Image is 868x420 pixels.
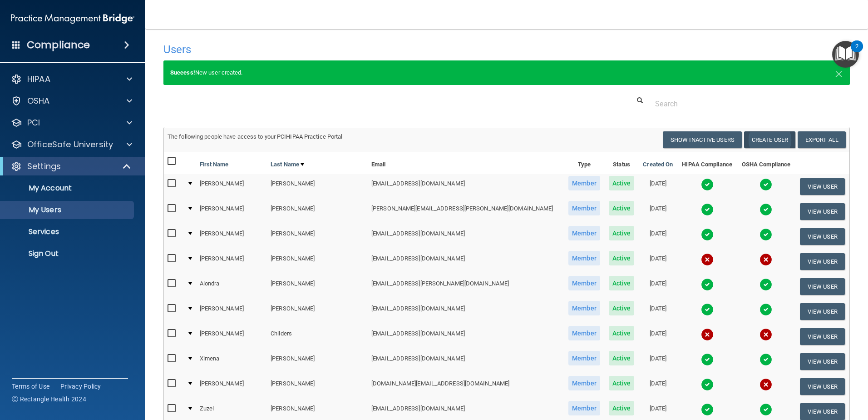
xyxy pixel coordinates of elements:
[60,382,101,391] a: Privacy Policy
[800,203,845,220] button: View User
[701,253,714,266] img: cross.ca9f0e7f.svg
[759,278,772,291] img: tick.e7d51cea.svg
[267,249,368,274] td: [PERSON_NAME]
[267,224,368,249] td: [PERSON_NAME]
[759,253,772,266] img: cross.ca9f0e7f.svg
[568,226,600,240] span: Member
[835,67,843,78] button: Close
[604,152,638,174] th: Status
[11,161,132,172] a: Settings
[759,353,772,366] img: tick.e7d51cea.svg
[701,228,714,241] img: tick.e7d51cea.svg
[196,274,267,299] td: Alondra
[11,139,132,150] a: OfficeSafe University
[11,10,134,28] img: PMB logo
[564,152,604,174] th: Type
[655,95,843,112] input: Search
[27,161,61,172] p: Settings
[196,249,267,274] td: [PERSON_NAME]
[163,60,850,85] div: New user created.
[568,276,600,290] span: Member
[609,176,635,190] span: Active
[639,249,677,274] td: [DATE]
[27,117,40,128] p: PCI
[568,401,600,415] span: Member
[701,353,714,366] img: tick.e7d51cea.svg
[368,349,564,374] td: [EMAIL_ADDRESS][DOMAIN_NAME]
[368,174,564,199] td: [EMAIL_ADDRESS][DOMAIN_NAME]
[609,201,635,215] span: Active
[368,274,564,299] td: [EMAIL_ADDRESS][PERSON_NAME][DOMAIN_NAME]
[609,226,635,240] span: Active
[196,299,267,324] td: [PERSON_NAME]
[759,203,772,216] img: tick.e7d51cea.svg
[798,131,846,148] a: Export All
[568,376,600,390] span: Member
[800,228,845,245] button: View User
[800,403,845,420] button: View User
[609,251,635,265] span: Active
[639,224,677,249] td: [DATE]
[759,328,772,341] img: cross.ca9f0e7f.svg
[267,174,368,199] td: [PERSON_NAME]
[196,349,267,374] td: Ximena
[701,178,714,191] img: tick.e7d51cea.svg
[6,205,130,215] p: My Users
[27,95,50,106] p: OSHA
[639,349,677,374] td: [DATE]
[639,274,677,299] td: [DATE]
[701,328,714,341] img: cross.ca9f0e7f.svg
[196,174,267,199] td: [PERSON_NAME]
[6,227,130,236] p: Services
[800,353,845,370] button: View User
[11,74,132,85] a: HIPAA
[196,224,267,249] td: [PERSON_NAME]
[800,278,845,295] button: View User
[744,131,795,148] button: Create User
[568,176,600,190] span: Member
[639,324,677,349] td: [DATE]
[663,131,742,148] button: Show Inactive Users
[609,351,635,365] span: Active
[6,184,130,193] p: My Account
[568,326,600,340] span: Member
[711,355,857,392] iframe: Drift Widget Chat Controller
[759,403,772,416] img: tick.e7d51cea.svg
[568,301,600,315] span: Member
[609,301,635,315] span: Active
[759,178,772,191] img: tick.e7d51cea.svg
[639,174,677,199] td: [DATE]
[701,403,714,416] img: tick.e7d51cea.svg
[701,378,714,391] img: tick.e7d51cea.svg
[677,152,737,174] th: HIPAA Compliance
[759,303,772,316] img: tick.e7d51cea.svg
[196,374,267,399] td: [PERSON_NAME]
[368,249,564,274] td: [EMAIL_ADDRESS][DOMAIN_NAME]
[267,199,368,224] td: [PERSON_NAME]
[267,274,368,299] td: [PERSON_NAME]
[12,382,49,391] a: Terms of Use
[368,324,564,349] td: [EMAIL_ADDRESS][DOMAIN_NAME]
[368,152,564,174] th: Email
[168,133,343,140] span: The following people have access to your PCIHIPAA Practice Portal
[368,299,564,324] td: [EMAIL_ADDRESS][DOMAIN_NAME]
[271,159,304,170] a: Last Name
[643,159,673,170] a: Created On
[800,178,845,195] button: View User
[368,224,564,249] td: [EMAIL_ADDRESS][DOMAIN_NAME]
[759,228,772,241] img: tick.e7d51cea.svg
[27,139,113,150] p: OfficeSafe University
[568,351,600,365] span: Member
[639,199,677,224] td: [DATE]
[568,251,600,265] span: Member
[609,376,635,390] span: Active
[832,41,859,68] button: Open Resource Center, 2 new notifications
[11,95,132,106] a: OSHA
[855,46,858,58] div: 2
[609,276,635,290] span: Active
[368,199,564,224] td: [PERSON_NAME][EMAIL_ADDRESS][PERSON_NAME][DOMAIN_NAME]
[267,324,368,349] td: Childers
[701,203,714,216] img: tick.e7d51cea.svg
[609,326,635,340] span: Active
[800,303,845,320] button: View User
